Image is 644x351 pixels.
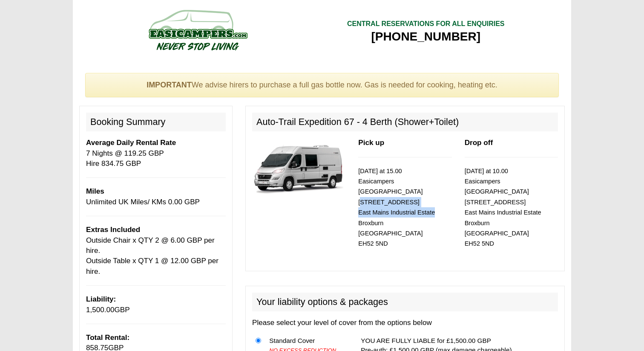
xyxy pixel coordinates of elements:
div: CENTRAL RESERVATIONS FOR ALL ENQUIRIES [347,19,505,29]
small: [DATE] at 15.00 Easicampers [GEOGRAPHIC_DATA] [STREET_ADDRESS] East Mains Industrial Estate Broxb... [358,168,435,247]
h2: Booking Summary [86,113,226,131]
strong: IMPORTANT [147,81,192,89]
span: Outside Chair x QTY 2 @ 6.00 GBP per hire. Outside Table x QTY 1 @ 12.00 GBP per hire. [86,236,218,276]
b: Total Rental: [86,334,129,342]
b: Drop off [465,139,493,147]
div: We advise hirers to purchase a full gas bottle now. Gas is needed for cooking, heating etc. [85,73,559,98]
img: campers-checkout-logo.png [117,6,279,53]
small: [DATE] at 10.00 Easicampers [GEOGRAPHIC_DATA] [STREET_ADDRESS] East Mains Industrial Estate Broxb... [465,168,541,247]
b: Pick up [358,139,384,147]
b: Liability: [86,295,116,303]
h2: Your liability options & packages [252,293,558,311]
b: Miles [86,187,104,195]
h2: Auto-Trail Expedition 67 - 4 Berth (Shower+Toilet) [252,113,558,131]
p: Unlimited UK Miles/ KMs 0.00 GBP [86,186,226,207]
p: 7 Nights @ 119.25 GBP Hire 834.75 GBP [86,138,226,169]
span: 1,500.00 [86,306,115,314]
b: Average Daily Rental Rate [86,139,176,147]
p: GBP [86,294,226,315]
b: Extras Included [86,226,140,234]
div: [PHONE_NUMBER] [347,29,505,44]
p: Please select your level of cover from the options below [252,318,558,328]
img: 337.jpg [252,138,345,198]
